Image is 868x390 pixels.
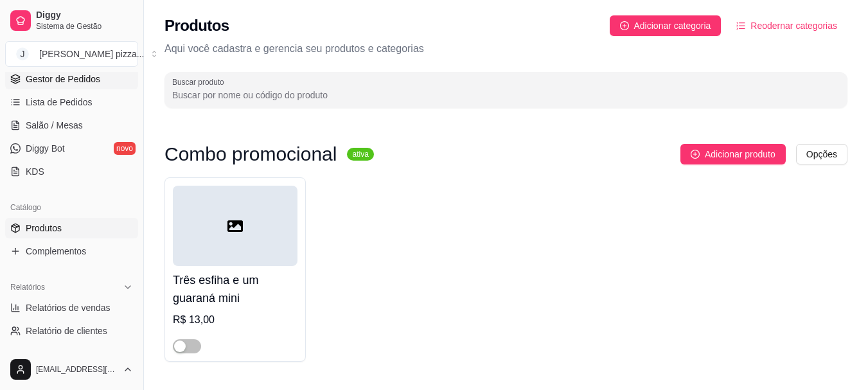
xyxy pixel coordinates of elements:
[705,147,775,161] span: Adicionar produto
[26,348,103,360] span: Relatório de mesas
[5,69,138,89] a: Gestor de Pedidos
[5,5,138,36] a: DiggySistema de Gestão
[164,15,229,36] h2: Produtos
[796,144,847,164] button: Opções
[172,76,229,87] label: Buscar produto
[16,48,29,60] span: J
[5,161,138,182] a: KDS
[5,297,138,318] a: Relatórios de vendas
[10,282,45,292] span: Relatórios
[26,324,107,337] span: Relatório de clientes
[26,142,65,155] span: Diggy Bot
[806,147,837,161] span: Opções
[36,364,118,375] span: [EMAIL_ADDRESS][DOMAIN_NAME]
[26,119,83,132] span: Salão / Mesas
[39,48,144,60] div: [PERSON_NAME] pizza ...
[347,148,373,161] sup: ativa
[26,301,111,314] span: Relatórios de vendas
[726,15,847,36] button: Reodernar categorias
[5,197,138,218] div: Catálogo
[5,138,138,159] a: Diggy Botnovo
[36,21,133,31] span: Sistema de Gestão
[750,19,837,33] span: Reodernar categorias
[691,150,700,159] span: plus-circle
[36,10,133,21] span: Diggy
[680,144,786,164] button: Adicionar produto
[5,92,138,112] a: Lista de Pedidos
[634,19,711,33] span: Adicionar categoria
[5,241,138,261] a: Complementos
[5,321,138,341] a: Relatório de clientes
[5,41,138,67] button: Select a team
[173,312,297,328] div: R$ 13,00
[26,222,62,235] span: Produtos
[26,165,44,178] span: KDS
[5,344,138,364] a: Relatório de mesas
[26,73,100,85] span: Gestor de Pedidos
[5,354,138,385] button: [EMAIL_ADDRESS][DOMAIN_NAME]
[172,89,840,102] input: Buscar produto
[5,115,138,136] a: Salão / Mesas
[620,21,629,30] span: plus-circle
[164,146,337,162] h3: Combo promocional
[5,218,138,238] a: Produtos
[736,21,745,30] span: ordered-list
[26,96,93,109] span: Lista de Pedidos
[164,41,847,57] p: Aqui você cadastra e gerencia seu produtos e categorias
[26,245,86,258] span: Complementos
[173,271,297,307] h4: Três esfiha e um guaraná mini
[610,15,722,36] button: Adicionar categoria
